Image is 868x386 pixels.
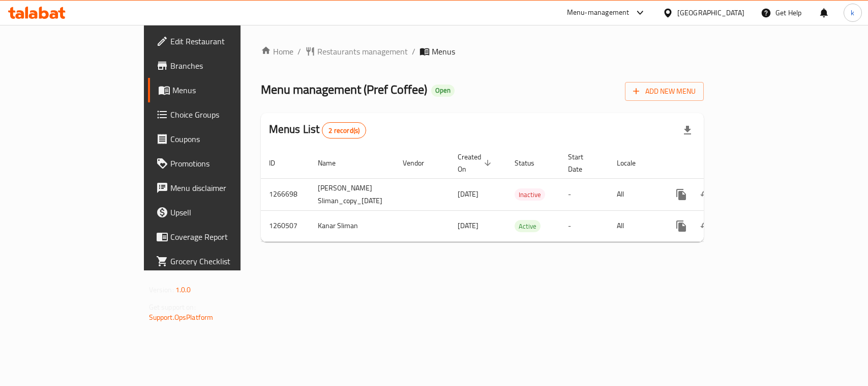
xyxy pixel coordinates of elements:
[310,178,395,210] td: [PERSON_NAME] Sliman_copy_[DATE]
[170,157,281,170] span: Promotions
[170,255,281,267] span: Grocery Checklist
[515,188,545,201] div: Inactive
[310,210,395,241] td: Kanar Sliman
[148,225,289,249] a: Coverage Report
[170,60,281,72] span: Branches
[661,148,775,179] th: Actions
[515,157,548,169] span: Status
[515,220,541,232] div: Active
[175,283,191,296] span: 1.0.0
[305,45,408,58] a: Restaurants management
[694,182,718,207] button: Change Status
[851,7,854,18] span: k
[633,85,696,98] span: Add New Menu
[261,148,775,242] table: enhanced table
[148,127,289,151] a: Coupons
[609,178,661,210] td: All
[149,300,196,314] span: Get support on:
[677,7,744,18] div: [GEOGRAPHIC_DATA]
[149,311,214,324] a: Support.OpsPlatform
[431,86,455,95] span: Open
[170,133,281,145] span: Coupons
[172,84,281,96] span: Menus
[609,210,661,241] td: All
[675,118,700,143] div: Export file
[412,45,415,58] li: /
[458,219,478,232] span: [DATE]
[148,176,289,200] a: Menu disclaimer
[170,182,281,194] span: Menu disclaimer
[432,45,455,58] span: Menus
[458,187,478,201] span: [DATE]
[261,45,704,58] nav: breadcrumb
[149,283,174,296] span: Version:
[560,178,609,210] td: -
[617,157,649,169] span: Locale
[318,157,349,169] span: Name
[297,45,301,58] li: /
[170,35,281,47] span: Edit Restaurant
[170,231,281,243] span: Coverage Report
[148,29,289,53] a: Edit Restaurant
[322,122,366,139] div: Total records count
[515,220,541,232] span: Active
[148,200,289,225] a: Upsell
[458,151,494,175] span: Created On
[148,53,289,78] a: Branches
[403,157,437,169] span: Vendor
[269,122,366,139] h2: Menus List
[317,45,408,58] span: Restaurants management
[625,82,704,101] button: Add New Menu
[170,206,281,218] span: Upsell
[560,210,609,241] td: -
[322,126,366,135] span: 2 record(s)
[568,151,596,175] span: Start Date
[567,7,630,19] div: Menu-management
[148,249,289,273] a: Grocery Checklist
[261,78,427,101] span: Menu management ( Pref Coffee )
[170,108,281,121] span: Choice Groups
[669,214,694,238] button: more
[515,189,545,201] span: Inactive
[148,102,289,127] a: Choice Groups
[148,78,289,102] a: Menus
[148,151,289,176] a: Promotions
[431,85,455,97] div: Open
[269,157,288,169] span: ID
[669,182,694,207] button: more
[694,214,718,238] button: Change Status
